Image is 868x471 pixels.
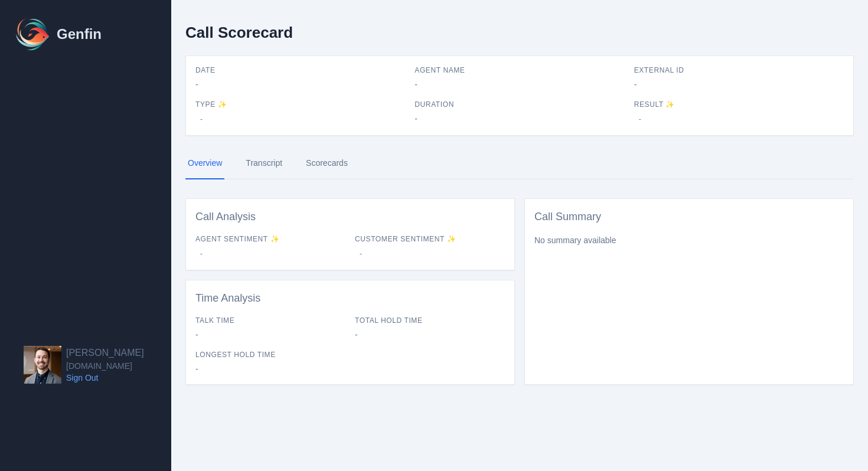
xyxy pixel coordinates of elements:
h3: Call Summary [534,208,844,225]
span: External ID [634,66,844,75]
a: Scorecards [304,148,350,179]
a: Transcript [243,148,285,179]
a: Sign Out [66,372,144,384]
h2: [PERSON_NAME] [66,346,144,360]
span: - [355,248,367,260]
img: Jordan Stamman [24,346,61,384]
img: Logo [14,15,52,53]
nav: Tabs [185,148,854,179]
span: - [415,113,624,125]
h2: Call Scorecard [185,24,293,41]
span: - [195,113,207,125]
span: Result ✨ [634,100,844,109]
span: - [634,78,844,90]
span: Customer Sentiment ✨ [355,234,505,244]
span: - [415,78,624,90]
span: Duration [415,100,624,109]
span: - [195,329,345,341]
span: - [634,113,646,125]
h3: Call Analysis [195,208,505,225]
span: Longest Hold Time [195,350,345,359]
p: No summary available [534,234,844,246]
span: Type ✨ [195,100,405,109]
span: - [195,78,405,90]
span: Total Hold Time [355,316,505,325]
span: - [195,363,345,375]
span: [DOMAIN_NAME] [66,360,144,372]
span: Agent Sentiment ✨ [195,234,345,244]
span: Agent Name [415,66,624,75]
a: Overview [185,148,224,179]
span: - [195,248,207,260]
span: Date [195,66,405,75]
h3: Time Analysis [195,290,505,306]
span: Talk Time [195,316,345,325]
span: - [355,329,505,341]
h1: Genfin [57,25,102,44]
